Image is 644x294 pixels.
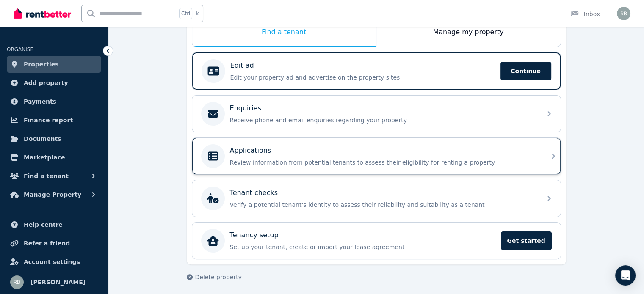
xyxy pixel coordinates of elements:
[617,7,630,20] img: Rick Baek
[570,10,600,18] div: Inbox
[30,277,86,287] span: [PERSON_NAME]
[192,52,561,90] a: Edit adEdit your property ad and advertise on the property sitesContinue
[376,19,561,47] div: Manage my property
[7,56,101,73] a: Properties
[230,103,261,113] p: Enquiries
[230,73,495,82] p: Edit your property ad and advertise on the property sites
[7,235,101,252] a: Refer a friend
[14,7,71,20] img: RentBetter
[24,78,68,88] span: Add property
[192,138,561,174] a: ApplicationsReview information from potential tenants to assess their eligibility for renting a p...
[24,115,73,125] span: Finance report
[7,216,101,233] a: Help centre
[24,96,56,107] span: Payments
[24,59,59,69] span: Properties
[192,19,376,47] div: Find a tenant
[501,231,552,250] span: Get started
[7,47,33,52] span: ORGANISE
[24,220,63,230] span: Help centre
[24,152,65,162] span: Marketplace
[10,275,24,289] img: Rick Baek
[615,265,636,286] div: Open Intercom Messenger
[195,273,242,281] span: Delete property
[230,188,278,198] p: Tenant checks
[7,74,101,91] a: Add property
[24,257,80,267] span: Account settings
[230,116,536,124] p: Receive phone and email enquiries regarding your property
[7,130,101,147] a: Documents
[230,230,279,240] p: Tenancy setup
[192,96,561,132] a: EnquiriesReceive phone and email enquiries regarding your property
[230,201,536,209] p: Verify a potential tenant's identity to assess their reliability and suitability as a tenant
[230,158,536,167] p: Review information from potential tenants to assess their eligibility for renting a property
[7,112,101,129] a: Finance report
[7,186,101,203] button: Manage Property
[24,238,70,248] span: Refer a friend
[7,149,101,166] a: Marketplace
[500,62,551,80] span: Continue
[187,273,242,281] button: Delete property
[7,168,101,184] button: Find a tenant
[24,190,81,200] span: Manage Property
[24,171,69,181] span: Find a tenant
[179,8,192,19] span: Ctrl
[7,253,101,270] a: Account settings
[230,243,496,251] p: Set up your tenant, create or import your lease agreement
[192,223,561,259] a: Tenancy setupSet up your tenant, create or import your lease agreementGet started
[230,146,271,156] p: Applications
[7,93,101,110] a: Payments
[24,134,61,144] span: Documents
[192,180,561,217] a: Tenant checksVerify a potential tenant's identity to assess their reliability and suitability as ...
[230,60,254,71] p: Edit ad
[196,10,199,17] span: k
